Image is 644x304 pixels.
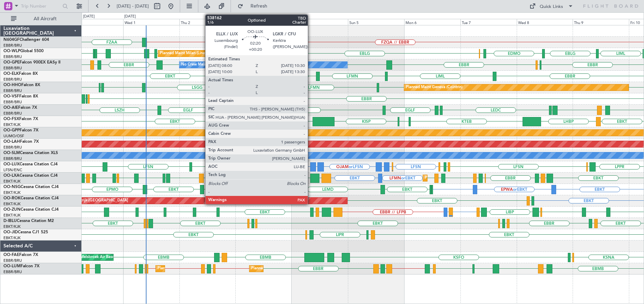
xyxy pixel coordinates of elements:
[3,162,58,166] a: OO-LUXCessna Citation CJ4
[3,106,37,110] a: OO-AIEFalcon 7X
[3,128,38,132] a: OO-GPPFalcon 7X
[573,19,629,25] div: Thu 9
[3,230,48,234] a: OO-JIDCessna CJ1 525
[3,208,59,212] a: OO-ZUNCessna Citation CJ4
[540,3,563,10] div: Quick Links
[3,213,21,218] a: EBKT/KJK
[3,117,38,121] a: OO-FSXFalcon 7X
[460,19,517,25] div: Tue 7
[3,269,22,274] a: EBBR/BRU
[404,19,460,25] div: Mon 6
[3,151,58,155] a: OO-SLMCessna Citation XLS
[179,19,236,25] div: Thu 2
[18,16,72,21] span: All Aircraft
[3,253,38,257] a: OO-FAEFalcon 7X
[117,3,149,9] span: [DATE] - [DATE]
[3,258,22,263] a: EBBR/BRU
[53,196,128,206] div: AOG Maint Kortrijk-[GEOGRAPHIC_DATA]
[3,235,21,241] a: EBKT/KJK
[3,230,18,234] span: OO-JID
[3,72,38,76] a: OO-ELKFalcon 8X
[3,94,38,98] a: OO-VSFFalcon 8X
[157,264,282,274] div: Planned Maint [GEOGRAPHIC_DATA] ([GEOGRAPHIC_DATA] National)
[425,173,505,183] div: Planned Maint Kortrijk-[GEOGRAPHIC_DATA]
[8,13,74,24] button: All Aircraft
[3,219,17,223] span: D-IBLU
[3,83,21,87] span: OO-HHO
[3,140,20,144] span: OO-LAH
[3,77,22,82] a: EBBR/BRU
[160,48,209,59] div: Planned Maint Milan (Linate)
[3,54,22,59] a: EBBR/BRU
[3,100,22,105] a: EBBR/BRU
[292,19,348,25] div: Sat 4
[67,19,123,25] div: Tue 30
[3,185,59,189] a: OO-NSGCessna Citation CJ4
[3,122,21,127] a: EBKT/KJK
[3,49,44,53] a: OO-WLPGlobal 5500
[3,38,49,42] a: N604GFChallenger 604
[235,19,292,25] div: Fri 3
[3,185,21,189] span: OO-NSG
[3,128,20,132] span: OO-GPP
[3,140,39,144] a: OO-LAHFalcon 7X
[251,264,375,274] div: Planned Maint [GEOGRAPHIC_DATA] ([GEOGRAPHIC_DATA] National)
[517,19,573,25] div: Wed 8
[245,4,273,9] span: Refresh
[3,174,20,178] span: OO-LXA
[3,60,20,65] span: OO-GPE
[3,224,21,229] a: EBKT/KJK
[3,66,22,71] a: EBBR/BRU
[3,49,20,53] span: OO-WLP
[3,167,22,173] a: LFSN/ENC
[3,201,21,207] a: EBKT/KJK
[3,117,19,121] span: OO-FSX
[3,106,18,110] span: OO-AIE
[3,145,22,150] a: EBBR/BRU
[3,151,20,155] span: OO-SLM
[3,264,39,268] a: OO-LUMFalcon 7X
[3,179,21,184] a: EBKT/KJK
[123,19,179,25] div: Wed 1
[3,196,21,200] span: OO-ROK
[124,14,136,20] div: [DATE]
[181,60,211,70] div: No Crew Malaga
[3,88,22,93] a: EBBR/BRU
[3,94,19,98] span: OO-VSF
[3,174,58,178] a: OO-LXACessna Citation CJ4
[3,43,22,48] a: EBBR/BRU
[3,253,19,257] span: OO-FAE
[3,156,22,161] a: EBBR/BRU
[3,133,24,139] a: UUMO/OSF
[59,252,114,262] div: AOG Maint Melsbroek Air Base
[526,1,577,12] button: Quick Links
[3,162,20,166] span: OO-LUX
[3,38,20,42] span: N604GF
[234,1,276,12] button: Refresh
[3,196,59,200] a: OO-ROKCessna Citation CJ4
[406,82,462,93] div: Planned Maint Geneva (Cointrin)
[3,264,21,268] span: OO-LUM
[3,83,40,87] a: OO-HHOFalcon 8X
[3,208,21,212] span: OO-ZUN
[3,111,22,116] a: EBBR/BRU
[3,190,21,195] a: EBKT/KJK
[83,14,95,20] div: [DATE]
[348,19,404,25] div: Sun 5
[21,1,60,11] input: Trip Number
[3,60,60,65] a: OO-GPEFalcon 900EX EASy II
[3,72,19,76] span: OO-ELK
[3,219,54,223] a: D-IBLUCessna Citation M2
